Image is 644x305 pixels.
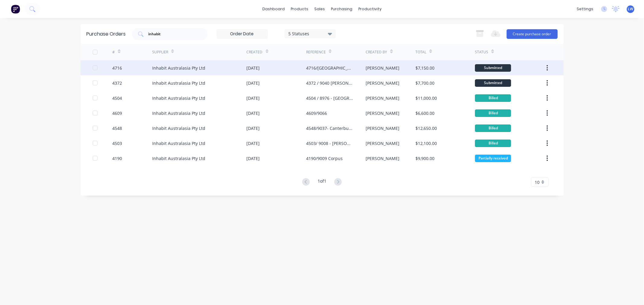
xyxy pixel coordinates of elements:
[11,5,20,14] img: Factory
[475,109,511,117] div: Billed
[475,94,511,102] div: Billed
[628,6,633,12] span: LW
[415,140,437,146] div: $12,100.00
[366,65,399,71] div: [PERSON_NAME]
[259,5,288,14] a: dashboard
[415,80,434,86] div: $7,700.00
[311,5,328,14] div: sales
[306,110,327,116] div: 4609/9066
[415,65,434,71] div: $7,150.00
[247,110,260,116] div: [DATE]
[152,65,205,71] div: Inhabit Australasia Pty Ltd
[535,179,540,185] span: 10
[415,49,426,55] div: Total
[574,5,596,14] div: settings
[366,95,399,101] div: [PERSON_NAME]
[148,31,198,37] input: Search purchase orders...
[247,125,260,131] div: [DATE]
[366,155,399,162] div: [PERSON_NAME]
[152,80,205,86] div: Inhabit Australasia Pty Ltd
[306,125,354,131] div: 4548/9037- Canterbury Leisure & Aquatic centre
[247,49,263,55] div: Created
[112,80,122,86] div: 4372
[112,155,122,162] div: 4190
[247,95,260,101] div: [DATE]
[288,5,311,14] div: products
[475,140,511,147] div: Billed
[366,125,399,131] div: [PERSON_NAME]
[152,110,205,116] div: Inhabit Australasia Pty Ltd
[366,140,399,146] div: [PERSON_NAME]
[306,140,354,146] div: 4503/ 9008 - [PERSON_NAME]
[306,49,326,55] div: Reference
[366,80,399,86] div: [PERSON_NAME]
[152,125,205,131] div: Inhabit Australasia Pty Ltd
[306,95,354,101] div: 4504 / 8976 - [GEOGRAPHIC_DATA]
[415,155,434,162] div: $9,900.00
[306,80,354,86] div: 4372 / 9040 [PERSON_NAME]
[217,30,268,39] input: Order Date
[415,125,437,131] div: $12,650.00
[355,5,385,14] div: productivity
[475,155,511,162] div: Partially received
[415,110,434,116] div: $6,600.00
[112,49,115,55] div: #
[247,155,260,162] div: [DATE]
[112,110,122,116] div: 4609
[366,49,387,55] div: Created By
[112,65,122,71] div: 4716
[247,80,260,86] div: [DATE]
[152,95,205,101] div: Inhabit Australasia Pty Ltd
[152,49,168,55] div: Supplier
[366,110,399,116] div: [PERSON_NAME]
[475,49,488,55] div: Status
[247,140,260,146] div: [DATE]
[112,125,122,131] div: 4548
[288,30,332,37] div: 5 Statuses
[507,29,558,39] button: Create purchase order
[306,155,343,162] div: 4190/9009 Corpus
[475,64,511,72] div: Submitted
[152,155,205,162] div: Inhabit Australasia Pty Ltd
[475,124,511,132] div: Billed
[328,5,355,14] div: purchasing
[247,65,260,71] div: [DATE]
[112,95,122,101] div: 4504
[318,178,326,187] div: 1 of 1
[87,30,126,38] div: Purchase Orders
[415,95,437,101] div: $11,000.00
[306,65,354,71] div: 4716/[GEOGRAPHIC_DATA]
[475,79,511,87] div: Submitted
[112,140,122,146] div: 4503
[152,140,205,146] div: Inhabit Australasia Pty Ltd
